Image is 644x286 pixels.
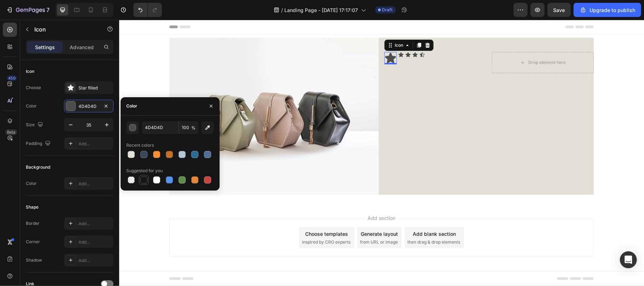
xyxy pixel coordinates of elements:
[26,139,52,148] div: Padding
[79,257,112,264] div: Add...
[191,125,196,131] span: %
[242,210,279,218] div: Generate layout
[126,103,137,109] div: Color
[288,219,341,226] span: then drag & drop elements
[246,194,279,202] span: Add section
[183,219,231,226] span: inspired by CRO experts
[126,168,163,174] div: Suggested for you
[142,121,179,134] input: Eg: FFFFFF
[285,6,358,14] span: Landing Page - [DATE] 17:17:07
[26,180,37,187] div: Color
[186,210,229,218] div: Choose templates
[26,257,42,263] div: Shadow
[5,129,17,135] div: Beta
[26,84,41,91] div: Choose
[553,7,565,13] span: Save
[26,164,50,170] div: Background
[574,3,641,17] button: Upgrade to publish
[241,219,279,226] span: from URL or image
[79,239,112,245] div: Add...
[79,141,112,147] div: Add...
[3,3,53,17] button: 7
[119,20,644,286] iframe: Design area
[79,221,112,227] div: Add...
[7,75,17,81] div: 450
[126,142,154,148] div: Recent colors
[46,6,50,14] p: 7
[620,251,637,268] div: Open Intercom Messenger
[382,7,393,13] span: Draft
[79,181,112,187] div: Add...
[26,68,34,75] div: Icon
[79,85,112,91] div: Star filled
[282,6,283,14] span: /
[70,43,94,51] p: Advanced
[26,120,45,130] div: Size
[26,103,37,109] div: Color
[580,6,635,14] div: Upgrade to publish
[26,204,39,210] div: Shape
[35,43,55,51] p: Settings
[547,3,571,17] button: Save
[34,25,94,34] p: Icon
[133,3,162,17] div: Undo/Redo
[26,220,40,227] div: Border
[409,40,447,46] div: Drop element here
[79,103,99,110] div: 4D4D4D
[26,239,40,245] div: Corner
[294,210,337,218] div: Add blank section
